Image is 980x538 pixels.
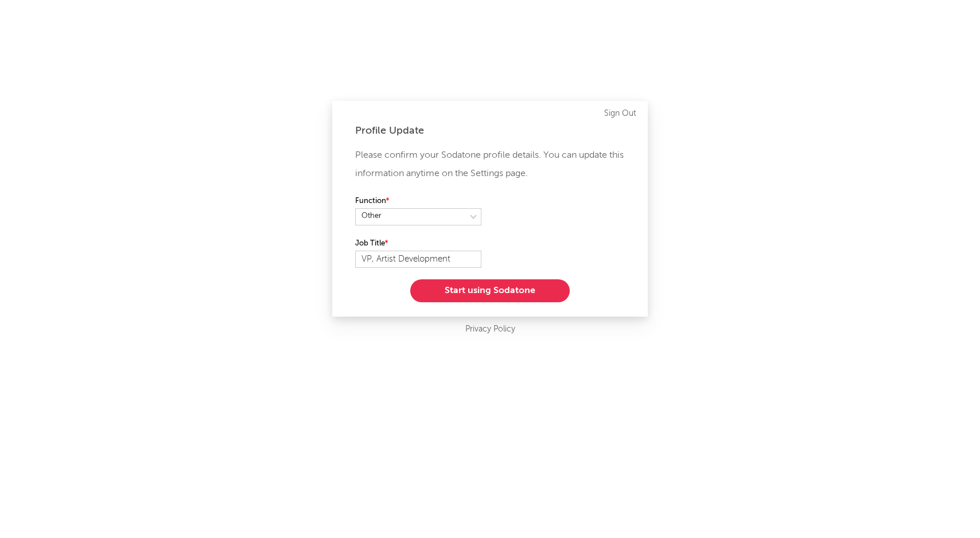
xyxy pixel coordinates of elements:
[355,146,625,183] p: Please confirm your Sodatone profile details. You can update this information anytime on the Sett...
[355,194,481,208] label: Function
[410,279,570,302] button: Start using Sodatone
[355,124,625,138] div: Profile Update
[604,107,636,120] a: Sign Out
[465,322,515,337] a: Privacy Policy
[355,237,481,251] label: Job Title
